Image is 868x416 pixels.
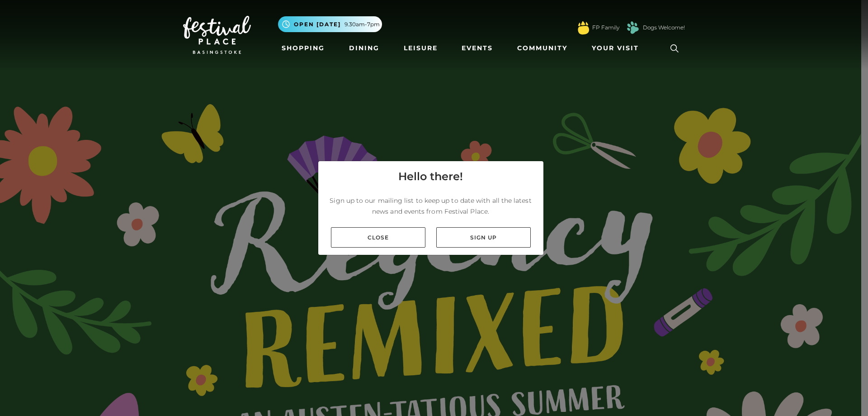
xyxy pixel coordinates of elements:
a: Events [458,40,496,57]
a: Leisure [400,40,441,57]
button: Open [DATE] 9.30am-7pm [278,16,382,32]
img: Festival Place Logo [183,16,251,54]
span: 9.30am-7pm [344,20,380,29]
a: Dining [345,40,383,57]
p: Sign up to our mailing list to keep up to date with all the latest news and events from Festival ... [325,195,536,217]
a: Shopping [278,40,328,57]
a: Community [514,40,571,57]
span: Open [DATE] [294,20,341,29]
a: Sign up [436,227,531,248]
a: Dogs Welcome! [643,24,685,32]
a: Close [331,227,425,248]
a: Your Visit [588,40,647,57]
span: Your Visit [592,43,639,53]
a: FP Family [592,24,619,32]
h4: Hello there! [398,168,463,185]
